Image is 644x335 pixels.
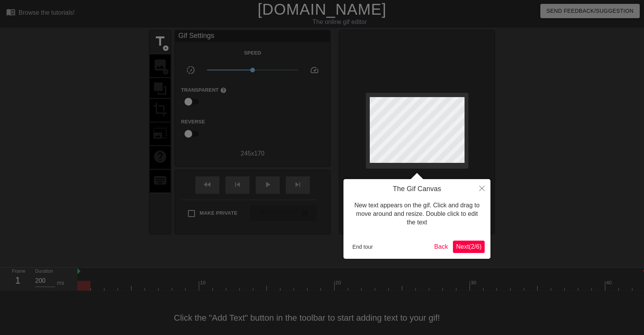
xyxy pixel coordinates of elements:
button: Back [431,241,451,253]
button: Close [473,179,490,197]
h4: The Gif Canvas [349,185,485,193]
div: New text appears on the gif. Click and drag to move around and resize. Double click to edit the text [349,193,485,235]
button: Next [453,241,485,253]
button: End tour [349,241,376,253]
span: Next ( 2 / 6 ) [456,243,482,250]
